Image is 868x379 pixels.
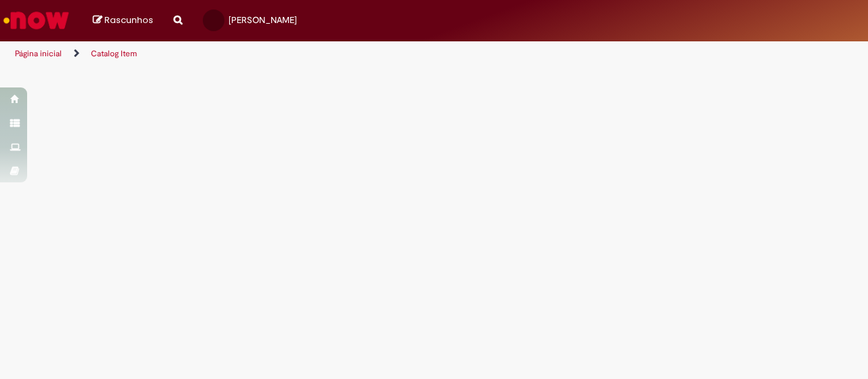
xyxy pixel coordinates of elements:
a: Rascunhos [93,14,153,27]
span: [PERSON_NAME] [229,14,297,26]
img: ServiceNow [1,7,71,34]
ul: Trilhas de página [10,41,568,66]
a: Página inicial [15,48,62,59]
span: Rascunhos [104,14,153,26]
a: Catalog Item [91,48,137,59]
